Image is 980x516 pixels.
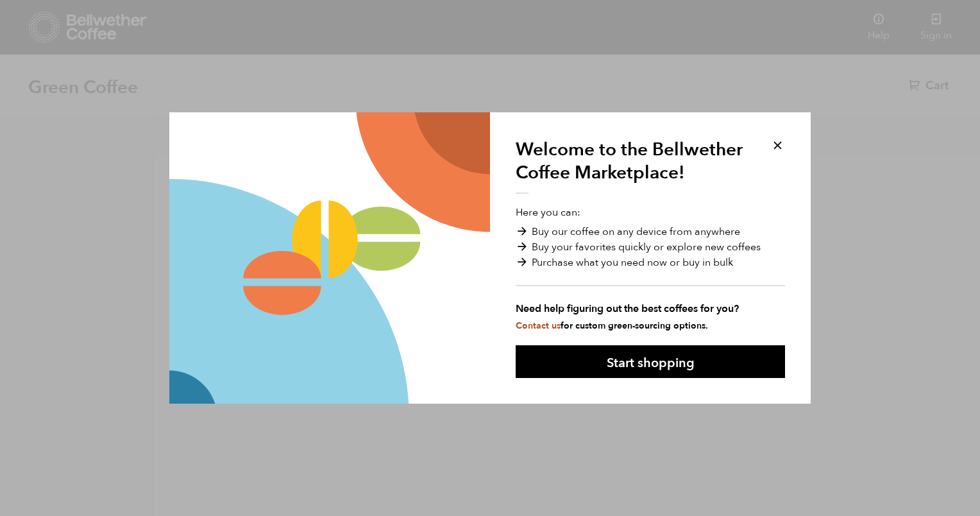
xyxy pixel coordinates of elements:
p: Here you can: [516,205,785,332]
h1: Welcome to the Bellwether Coffee Marketplace! [516,138,753,194]
li: Buy our coffee on any device from anywhere [516,224,785,239]
strong: Need help figuring out the best coffees for you? [516,301,785,316]
li: Buy your favorites quickly or explore new coffees [516,239,785,255]
button: Start shopping [516,345,785,378]
li: Purchase what you need now or buy in bulk [516,255,785,270]
a: Contact us [516,320,561,332]
small: for custom green-sourcing options. [516,320,708,332]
